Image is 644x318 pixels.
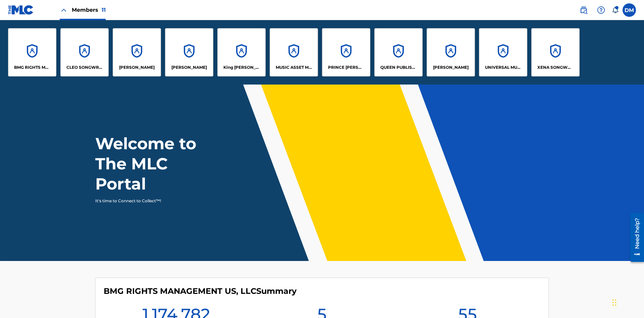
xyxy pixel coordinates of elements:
p: XENA SONGWRITER [537,64,574,70]
span: 11 [102,7,106,13]
a: AccountsMUSIC ASSET MANAGEMENT (MAM) [270,28,318,76]
p: It's time to Connect to Collect™! [95,198,212,204]
a: Accounts[PERSON_NAME] [165,28,213,76]
img: help [597,6,605,14]
a: Public Search [577,3,590,17]
p: CLEO SONGWRITER [66,64,103,70]
p: PRINCE MCTESTERSON [328,64,365,70]
img: search [580,6,588,14]
div: Help [594,3,608,17]
h1: Welcome to The MLC Portal [95,134,221,194]
p: UNIVERSAL MUSIC PUB GROUP [485,64,522,70]
p: BMG RIGHTS MANAGEMENT US, LLC [14,64,51,70]
iframe: Chat Widget [610,286,644,318]
p: EYAMA MCSINGER [171,64,207,70]
img: Close [60,6,68,14]
a: AccountsCLEO SONGWRITER [60,28,109,76]
a: Accounts[PERSON_NAME] [113,28,161,76]
img: MLC Logo [8,5,34,15]
p: ELVIS COSTELLO [119,64,155,70]
a: AccountsUNIVERSAL MUSIC PUB GROUP [479,28,527,76]
a: AccountsQUEEN PUBLISHA [374,28,423,76]
span: Members [72,6,106,14]
p: RONALD MCTESTERSON [433,64,469,70]
h4: BMG RIGHTS MANAGEMENT US, LLC [104,286,297,296]
div: User Menu [623,3,636,17]
iframe: Resource Center [625,210,644,265]
a: AccountsPRINCE [PERSON_NAME] [322,28,370,76]
p: QUEEN PUBLISHA [380,64,417,70]
div: Notifications [612,7,619,13]
a: AccountsXENA SONGWRITER [531,28,580,76]
a: AccountsBMG RIGHTS MANAGEMENT US, LLC [8,28,56,76]
div: Drag [612,293,616,313]
p: King McTesterson [223,64,260,70]
a: Accounts[PERSON_NAME] [427,28,475,76]
a: AccountsKing [PERSON_NAME] [217,28,266,76]
p: MUSIC ASSET MANAGEMENT (MAM) [276,64,312,70]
